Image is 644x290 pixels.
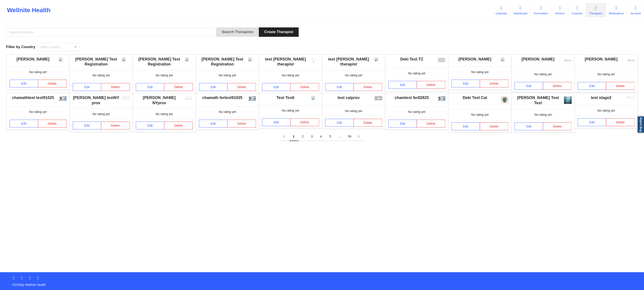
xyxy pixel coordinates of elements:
div: test stage2 [578,95,635,100]
div: [PERSON_NAME] Test Registration [73,57,130,67]
a: Edit [262,118,291,126]
a: Edit [578,82,606,90]
button: Delete [543,82,572,90]
div: [PERSON_NAME] Test Registration [136,57,193,67]
button: Delete [101,122,130,129]
img: 214764b5-c7fe-4ebc-ac69-e516a4c25416_image_(1).png [122,96,130,100]
img: Image%2Fplaceholer-image.png [185,58,193,61]
button: Delete [227,120,256,127]
img: 0f137ece-d606-4226-a296-2bc08ae82df1_uk-id-card-for-over-18s-2025.png [438,96,445,101]
div: No rating yet [322,106,385,116]
button: Delete [353,119,382,127]
div: No rating yet [511,69,575,79]
div: No rating yet [7,67,70,77]
div: No rating yet [196,106,259,117]
div: No rating yet [133,109,196,119]
img: 81b7ea35-b2a6-4573-a824-ac5499773fcd_idcard_placeholder_copy_10.png [564,58,572,63]
button: Search Therapists [216,27,259,37]
a: Calendar [492,3,510,17]
div: chamath fertest91025 [199,95,256,100]
div: [PERSON_NAME] [578,57,635,62]
img: a67d8bfe-a8ab-46fb-aef0-11f98c4e78a9_image.png [375,96,382,100]
a: Edit [10,80,38,87]
button: Create Therapist [259,27,299,37]
a: Dashboard [510,3,530,17]
div: test [PERSON_NAME] therapist [325,57,382,67]
div: chamathtest test91025 [10,95,67,100]
div: No rating yet [7,106,70,117]
a: Medications [605,3,627,17]
div: [PERSON_NAME] Test Registration [199,57,256,67]
a: 5 [326,132,335,141]
button: Delete [164,122,193,129]
div: No rating yet [385,68,448,79]
img: Image%2Fplaceholer-image.png [248,58,256,61]
div: test [PERSON_NAME] therapist [262,57,319,67]
button: Delete [227,83,256,91]
a: Edit [388,81,417,89]
button: Delete [480,80,508,87]
a: 2 [298,132,308,141]
a: 1 [289,132,298,141]
img: Image%2Fplaceholer-image.png [311,96,319,100]
div: No rating yet [575,105,638,116]
a: 4 [317,132,326,141]
span: Filter by Country [6,45,35,49]
a: Edit [388,120,417,127]
button: Delete [101,83,130,91]
a: Edit [199,83,228,91]
div: [PERSON_NAME] [515,57,572,62]
div: No rating yet [322,70,385,80]
img: Image%2Fplaceholer-image.png [122,58,130,61]
a: Edit [325,83,354,91]
a: Report Bug [637,116,644,133]
div: Deki Test TZ [388,57,445,62]
button: Delete [606,118,635,126]
div: [PERSON_NAME] [10,57,67,62]
div: Test Testt [262,95,319,100]
button: Delete [480,122,508,130]
button: Delete [164,83,193,91]
a: Previous item [280,132,289,141]
div: [PERSON_NAME] NYprov [136,95,193,105]
a: Edit [451,80,480,87]
button: Delete [38,80,67,87]
button: Delete [290,118,319,126]
img: 6f5676ba-824e-4499-a3b8-608fa7d0dfe4_image.png [438,58,445,62]
img: 564b8a7f-efd8-48f2-9adc-717abd411814_image_(5).png [311,58,319,64]
div: [PERSON_NAME] Test Test [515,95,572,105]
a: Edit [73,83,101,91]
button: Delete [290,83,319,91]
div: No rating yet [259,105,322,116]
div: Deki Test Cal [451,95,508,100]
a: Edit [578,118,606,126]
img: Image%2Fplaceholer-image.png [59,58,67,61]
div: No rating yet [133,70,196,80]
button: Delete [353,83,382,91]
div: [PERSON_NAME] testNY prov [73,95,130,105]
img: 2e74869e-060c-4207-a07e-22e6a3218384_image_(4).png [627,96,635,100]
a: Edit [515,82,543,90]
div: Select Country [40,45,60,49]
a: Edit [136,122,165,129]
a: Edit [10,120,38,127]
div: [PERSON_NAME] [451,57,508,62]
div: test calprov [325,95,382,100]
a: Next item [355,132,364,141]
img: Image%2Fplaceholer-image.png [375,58,382,61]
button: Delete [606,82,635,90]
button: Delete [38,120,67,127]
div: No rating yet [259,70,322,80]
div: No rating yet [511,109,575,120]
a: Coaches [568,3,586,17]
a: Edit [451,122,480,130]
div: No rating yet [575,69,638,79]
input: Search Keywords [6,28,215,37]
div: No rating yet [196,70,259,80]
img: Image%2Fplaceholer-image.png [501,58,508,61]
button: Delete [417,81,445,89]
img: 4551ef21-f6eb-4fc8-ba4a-d4c31f9a2c9e_image_(11).png [185,96,193,100]
a: Edit [262,83,291,91]
a: Edit [325,119,354,127]
a: Edit [136,83,165,91]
